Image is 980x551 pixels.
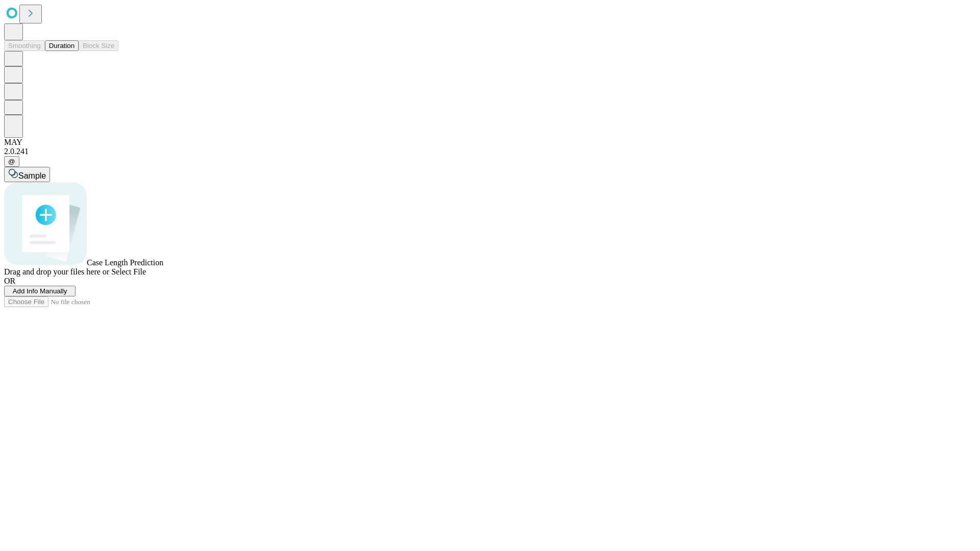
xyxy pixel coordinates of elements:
[45,40,79,51] button: Duration
[4,138,976,147] div: MAY
[79,40,118,51] button: Block Size
[87,258,163,267] span: Case Length Prediction
[4,277,15,285] span: OR
[111,267,146,276] span: Select File
[4,40,45,51] button: Smoothing
[4,147,976,156] div: 2.0.241
[4,286,76,296] button: Add Info Manually
[18,171,46,180] span: Sample
[8,158,15,165] span: @
[13,287,67,295] span: Add Info Manually
[4,167,50,182] button: Sample
[4,267,109,276] span: Drag and drop your files here or
[4,156,19,167] button: @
